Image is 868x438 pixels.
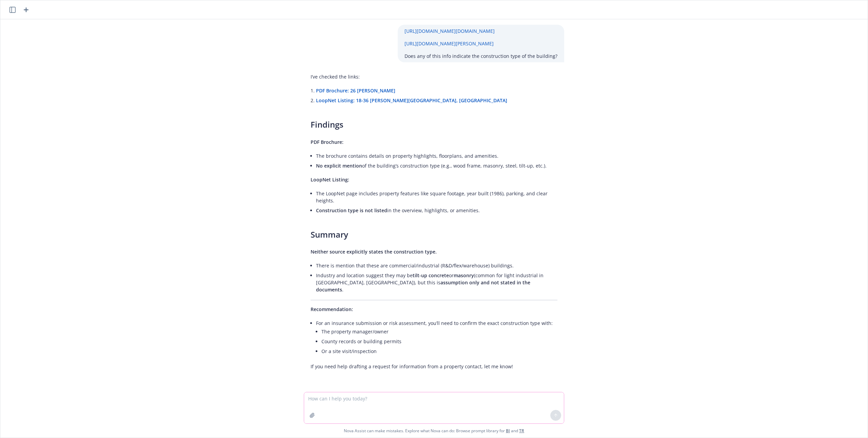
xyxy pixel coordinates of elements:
a: PDF Brochure: 26 [PERSON_NAME] [316,87,395,94]
li: The LoopNet page includes property features like square footage, year built (1986), parking, and ... [316,189,557,205]
span: PDF Brochure: [311,139,343,145]
h3: Summary [311,229,557,240]
a: [URL][DOMAIN_NAME][DOMAIN_NAME] [405,28,495,34]
li: County records or building permits [321,336,557,346]
span: LoopNet Listing: [311,176,349,183]
li: The property manager/owner [321,327,557,336]
p: I’ve checked the links: [311,73,557,80]
li: of the building’s construction type (e.g., wood frame, masonry, steel, tilt-up, etc.). [316,161,557,171]
li: For an insurance submission or risk assessment, you’ll need to confirm the exact construction typ... [316,318,557,357]
li: The brochure contains details on property highlights, floorplans, and amenities. [316,151,557,161]
li: Or a site visit/inspection [321,346,557,356]
span: Nova Assist can make mistakes. Explore what Nova can do: Browse prompt library for and [3,424,865,438]
li: Industry and location suggest they may be or (common for light industrial in [GEOGRAPHIC_DATA], [... [316,270,557,294]
li: There is mention that these are commercial/industrial (R&D/flex/warehouse) buildings. [316,261,557,270]
a: [URL][DOMAIN_NAME][PERSON_NAME] [405,40,494,47]
a: LoopNet Listing: 18-36 [PERSON_NAME][GEOGRAPHIC_DATA], [GEOGRAPHIC_DATA] [316,97,507,104]
span: masonry [454,272,474,279]
a: BI [506,428,510,434]
p: If you need help drafting a request for information from a property contact, let me know! [311,363,557,370]
span: assumption only and not stated in the documents [316,279,530,293]
p: Does any of this info indicate the construction type of the building? [405,52,557,60]
li: in the overview, highlights, or amenities. [316,205,557,215]
a: TR [519,428,524,434]
h3: Findings [311,119,557,130]
span: No explicit mention [316,162,362,169]
span: tilt-up concrete [413,272,449,279]
span: Recommendation: [311,306,353,312]
span: Neither source explicitly states the construction type. [311,248,437,255]
span: Construction type is not listed [316,207,387,214]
